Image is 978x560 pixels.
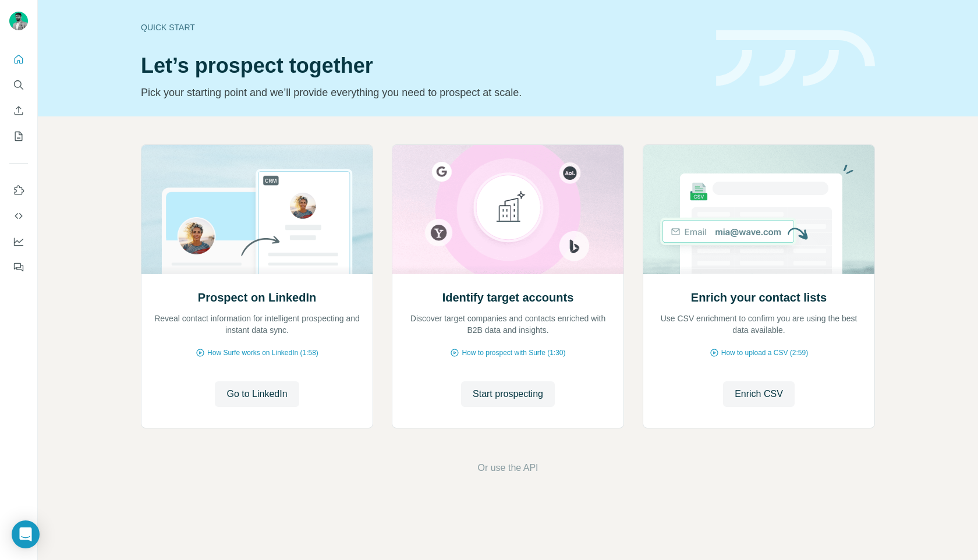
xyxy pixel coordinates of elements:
img: Prospect on LinkedIn [141,145,373,274]
button: My lists [9,126,28,147]
p: Reveal contact information for intelligent prospecting and instant data sync. [153,313,361,336]
button: Search [9,75,28,95]
button: Dashboard [9,231,28,252]
p: Use CSV enrichment to confirm you are using the best data available. [655,313,863,336]
div: Open Intercom Messenger [12,520,40,548]
button: Or use the API [477,461,538,475]
span: How Surfe works on LinkedIn (1:58) [207,348,318,358]
button: Go to LinkedIn [215,381,299,407]
span: How to prospect with Surfe (1:30) [462,348,565,358]
img: Avatar [9,12,28,30]
h1: Let’s prospect together [141,54,702,77]
p: Pick your starting point and we’ll provide everything you need to prospect at scale. [141,84,702,101]
button: Enrich CSV [9,100,28,121]
button: Start prospecting [461,381,555,407]
span: How to upload a CSV (2:59) [721,348,808,358]
img: banner [716,30,875,87]
img: Identify target accounts [392,145,624,274]
span: Enrich CSV [735,387,783,401]
button: Quick start [9,49,28,70]
button: Feedback [9,257,28,278]
img: Enrich your contact lists [643,145,875,274]
h2: Identify target accounts [442,289,574,306]
h2: Prospect on LinkedIn [198,289,316,306]
p: Discover target companies and contacts enriched with B2B data and insights. [404,313,612,336]
button: Use Surfe on LinkedIn [9,180,28,201]
div: Quick start [141,22,702,33]
h2: Enrich your contact lists [691,289,827,306]
button: Use Surfe API [9,205,28,226]
span: Start prospecting [473,387,543,401]
button: Enrich CSV [723,381,795,407]
span: Go to LinkedIn [226,387,287,401]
